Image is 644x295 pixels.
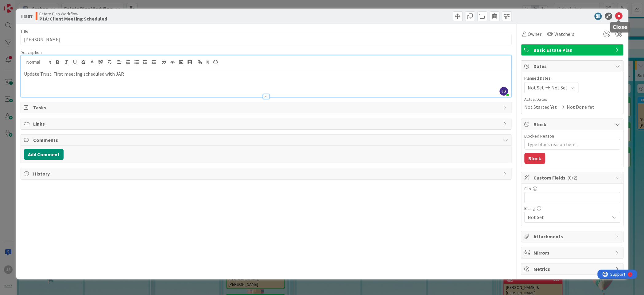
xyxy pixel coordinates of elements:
span: Metrics [533,265,612,273]
label: Blocked Reason [524,133,554,139]
span: Comments [33,136,500,144]
span: JS [499,87,508,96]
span: Watchers [554,30,574,38]
div: Billing [524,206,620,210]
span: Description [21,50,42,55]
span: Not Done Yet [567,103,594,111]
span: ID [21,13,33,20]
p: Update Trust. First meeting scheduled with JAR [24,70,508,78]
span: Estate Plan Workflow [39,11,107,16]
span: Attachments [533,233,612,240]
span: Not Set [528,214,609,221]
span: Not Set [528,84,544,91]
input: type card name here... [21,34,511,45]
div: Clio [524,187,620,191]
span: Not Started Yet [524,103,557,111]
span: Not Set [551,84,568,91]
label: Title [21,28,29,34]
span: History [33,170,500,177]
div: 1 [32,2,33,7]
span: Support [13,1,28,8]
span: Links [33,120,500,127]
span: Mirrors [533,249,612,256]
button: Add Comment [24,149,64,160]
span: Owner [528,30,541,38]
span: Tasks [33,104,500,111]
button: Block [524,153,545,164]
span: Custom Fields [533,174,612,181]
span: Basic Estate Plan [533,46,612,54]
span: ( 0/2 ) [567,175,577,181]
span: Block [533,121,612,128]
b: 587 [25,13,33,19]
b: P1A: Client Meeting Scheduled [39,16,107,21]
h5: Close [612,24,627,30]
span: Actual Dates [524,96,620,103]
span: Planned Dates [524,75,620,81]
span: Dates [533,62,612,70]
